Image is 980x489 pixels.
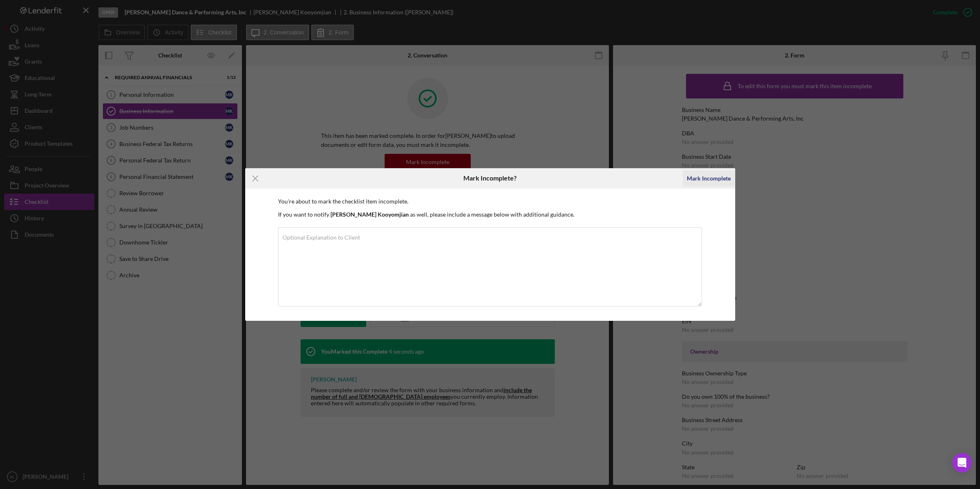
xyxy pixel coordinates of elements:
[278,197,702,206] p: You're about to mark the checklist item incomplete.
[330,211,409,218] b: [PERSON_NAME] Kooyomjian
[278,210,702,219] p: If you want to notify as well, please include a message below with additional guidance.
[463,174,517,182] h6: Mark Incomplete?
[683,170,735,187] button: Mark Incomplete
[687,170,731,187] div: Mark Incomplete
[283,234,360,241] label: Optional Explanation to Client
[952,453,972,473] div: Open Intercom Messenger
